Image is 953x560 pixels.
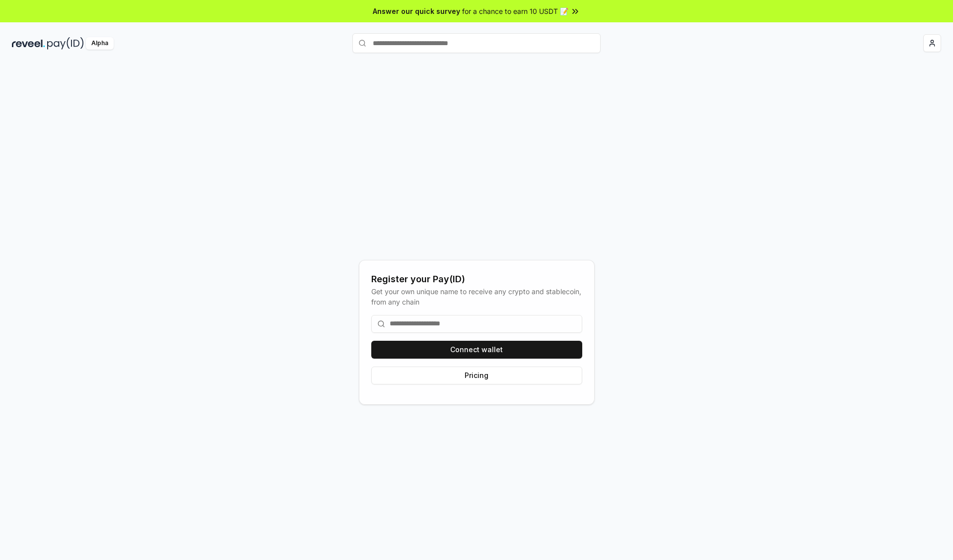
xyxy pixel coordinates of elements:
button: Connect wallet [371,341,582,359]
div: Register your Pay(ID) [371,272,582,286]
span: for a chance to earn 10 USDT 📝 [462,6,568,16]
div: Get your own unique name to receive any crypto and stablecoin, from any chain [371,286,582,307]
span: Answer our quick survey [373,6,460,16]
img: reveel_dark [12,37,45,50]
div: Alpha [86,37,114,50]
button: Pricing [371,367,582,384]
img: pay_id [47,37,84,50]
